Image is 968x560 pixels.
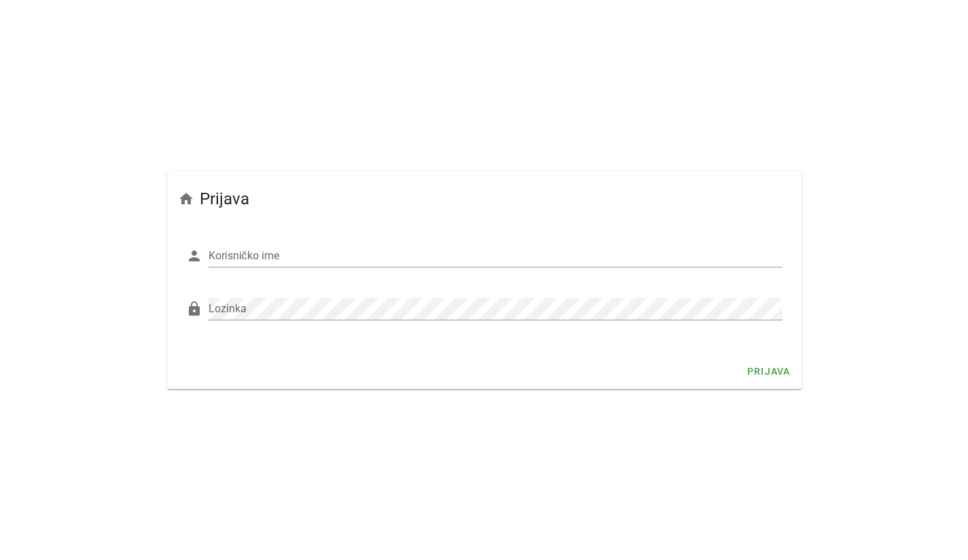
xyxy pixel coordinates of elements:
i: home [178,191,194,207]
button: Prijava [741,359,796,384]
i: lock [186,301,202,317]
i: person [186,248,202,264]
span: Prijava [747,366,791,377]
span: Prijava [200,188,249,210]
